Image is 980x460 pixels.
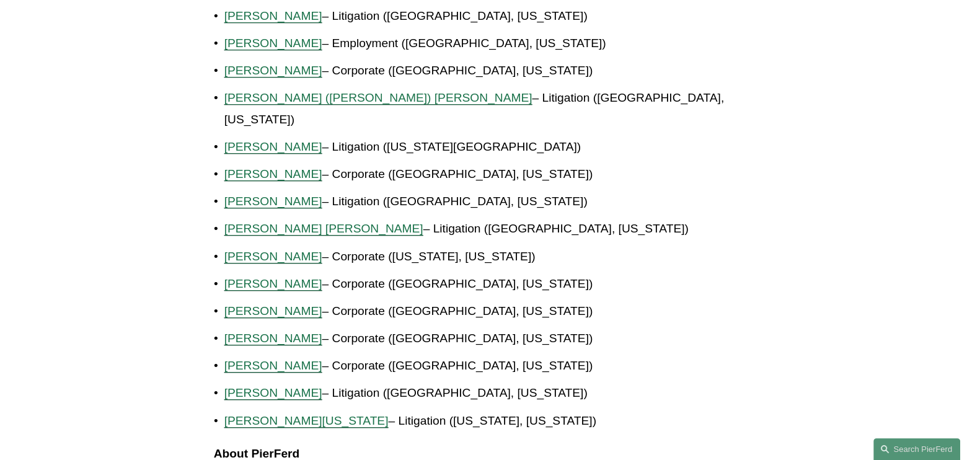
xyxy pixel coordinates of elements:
[224,301,767,322] p: – Corporate ([GEOGRAPHIC_DATA], [US_STATE])
[873,438,960,460] a: Search this site
[224,191,767,213] p: – Litigation ([GEOGRAPHIC_DATA], [US_STATE])
[224,33,767,55] p: – Employment ([GEOGRAPHIC_DATA], [US_STATE])
[224,6,767,27] p: – Litigation ([GEOGRAPHIC_DATA], [US_STATE])
[224,195,322,208] a: [PERSON_NAME]
[224,91,532,104] a: [PERSON_NAME] ([PERSON_NAME]) [PERSON_NAME]
[224,332,322,345] a: [PERSON_NAME]
[224,222,423,235] a: [PERSON_NAME] [PERSON_NAME]
[224,218,767,240] p: – Litigation ([GEOGRAPHIC_DATA], [US_STATE])
[224,9,322,22] a: [PERSON_NAME]
[224,383,767,404] p: – Litigation ([GEOGRAPHIC_DATA], [US_STATE])
[224,250,322,263] a: [PERSON_NAME]
[224,136,767,158] p: – Litigation ([US_STATE][GEOGRAPHIC_DATA])
[224,359,322,372] a: [PERSON_NAME]
[224,277,322,290] a: [PERSON_NAME]
[224,140,322,153] a: [PERSON_NAME]
[224,410,767,432] p: – Litigation ([US_STATE], [US_STATE])
[224,355,767,377] p: – Corporate ([GEOGRAPHIC_DATA], [US_STATE])
[224,246,767,268] p: – Corporate ([US_STATE], [US_STATE])
[224,60,767,82] p: – Corporate ([GEOGRAPHIC_DATA], [US_STATE])
[224,386,322,399] a: [PERSON_NAME]
[224,304,322,317] a: [PERSON_NAME]
[224,273,767,295] p: – Corporate ([GEOGRAPHIC_DATA], [US_STATE])
[214,447,300,460] strong: About PierFerd
[224,87,767,130] p: – Litigation ([GEOGRAPHIC_DATA], [US_STATE])
[224,414,389,427] a: [PERSON_NAME][US_STATE]
[224,37,322,50] a: [PERSON_NAME]
[224,167,322,180] a: [PERSON_NAME]
[224,64,322,77] a: [PERSON_NAME]
[224,164,767,185] p: – Corporate ([GEOGRAPHIC_DATA], [US_STATE])
[224,328,767,350] p: – Corporate ([GEOGRAPHIC_DATA], [US_STATE])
